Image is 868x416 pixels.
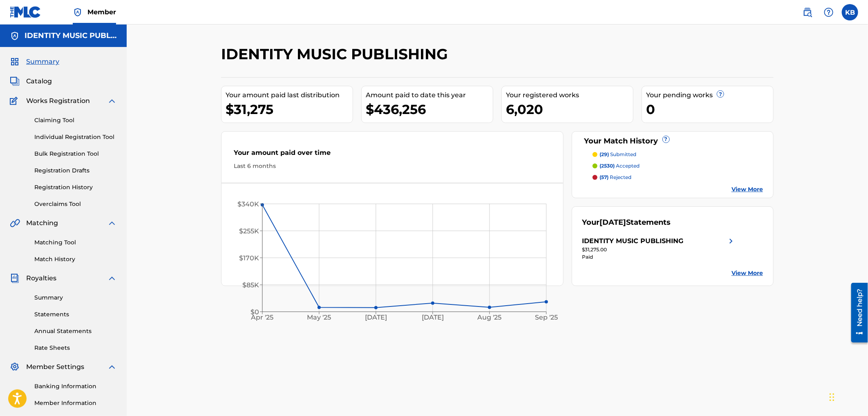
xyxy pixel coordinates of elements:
[10,96,20,106] img: Works Registration
[600,174,632,181] p: rejected
[600,163,615,169] span: (2530)
[34,310,117,319] a: Statements
[582,253,736,261] div: Paid
[10,273,20,283] img: Royalties
[366,90,493,100] div: Amount paid to date this year
[803,7,812,17] img: search
[34,133,117,141] a: Individual Registration Tool
[732,269,763,277] a: View More
[646,90,773,100] div: Your pending works
[593,162,763,170] a: (2530) accepted
[535,313,558,321] tspan: Sep '25
[506,100,633,119] div: 6,020
[251,308,259,316] tspan: $0
[26,76,52,86] span: Catalog
[366,100,493,119] div: $436,256
[422,313,444,321] tspan: [DATE]
[10,31,20,41] img: Accounts
[582,217,671,228] div: Your Statements
[234,162,551,170] div: Last 6 months
[732,185,763,194] a: View More
[239,227,259,235] tspan: $255K
[34,399,117,407] a: Member Information
[34,255,117,264] a: Match History
[365,313,387,321] tspan: [DATE]
[107,273,117,283] img: expand
[107,362,117,372] img: expand
[87,7,116,17] span: Member
[34,183,117,192] a: Registration History
[827,377,868,416] iframe: Chat Widget
[477,313,502,321] tspan: Aug '25
[646,100,773,119] div: 0
[34,200,117,208] a: Overclaims Tool
[107,96,117,106] img: expand
[34,293,117,302] a: Summary
[799,4,816,20] a: Public Search
[234,148,551,162] div: Your amount paid over time
[10,57,59,67] a: SummarySummary
[600,218,626,227] span: [DATE]
[582,236,684,246] div: IDENTITY MUSIC PUBLISHING
[26,218,58,228] span: Matching
[26,57,59,67] span: Summary
[26,362,84,372] span: Member Settings
[26,96,90,106] span: Works Registration
[600,174,609,180] span: (57)
[10,57,20,67] img: Summary
[10,6,41,18] img: MLC Logo
[25,31,117,40] h5: IDENTITY MUSIC PUBLISHING
[34,166,117,175] a: Registration Drafts
[34,238,117,247] a: Matching Tool
[582,246,736,253] div: $31,275.00
[824,7,834,17] img: help
[73,7,83,17] img: Top Rightsholder
[845,280,868,346] iframe: Resource Center
[842,4,858,20] div: User Menu
[717,91,724,97] span: ?
[600,151,637,158] p: submitted
[34,150,117,158] a: Bulk Registration Tool
[307,313,331,321] tspan: May '25
[821,4,837,20] div: Help
[107,218,117,228] img: expand
[582,236,736,261] a: IDENTITY MUSIC PUBLISHINGright chevron icon$31,275.00Paid
[663,136,669,143] span: ?
[26,273,56,283] span: Royalties
[506,90,633,100] div: Your registered works
[593,151,763,158] a: (29) submitted
[251,313,274,321] tspan: Apr '25
[726,236,736,246] img: right chevron icon
[830,385,834,409] div: Drag
[221,45,452,63] h2: IDENTITY MUSIC PUBLISHING
[10,362,20,372] img: Member Settings
[34,327,117,335] a: Annual Statements
[226,90,353,100] div: Your amount paid last distribution
[226,100,353,119] div: $31,275
[34,382,117,391] a: Banking Information
[10,76,52,86] a: CatalogCatalog
[34,116,117,125] a: Claiming Tool
[34,344,117,352] a: Rate Sheets
[10,76,20,86] img: Catalog
[237,200,259,208] tspan: $340K
[593,174,763,181] a: (57) rejected
[582,136,763,147] div: Your Match History
[600,162,640,170] p: accepted
[10,218,20,228] img: Matching
[242,281,259,289] tspan: $85K
[239,254,259,262] tspan: $170K
[600,151,609,157] span: (29)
